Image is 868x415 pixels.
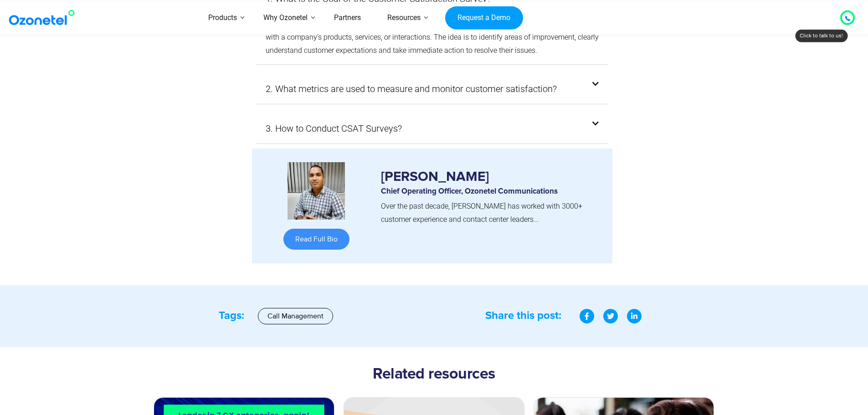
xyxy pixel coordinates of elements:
[295,236,338,243] span: Read Full Bio
[381,162,599,183] h3: [PERSON_NAME]
[154,365,714,384] h2: Related resources
[257,11,608,64] div: 1. What is the Goal of the Customer Satisfaction Survey?
[374,2,434,34] a: Resources
[257,74,608,104] div: 2. What metrics are used to measure and monitor customer satisfaction?
[257,113,608,143] div: 3. How to Conduct CSAT Surveys?
[250,2,321,34] a: Why Ozonetel
[266,81,557,97] a: 2. What metrics are used to measure and monitor customer satisfaction?
[195,2,250,34] a: Products
[381,187,599,196] h6: Chief Operating Officer, Ozonetel Communications
[283,229,349,250] a: Read Full Bio
[485,309,561,323] h3: Share this post:
[381,200,599,226] p: Over the past decade, [PERSON_NAME] has worked with 3000+ customer experience and contact center ...
[445,6,523,30] a: Request a Demo
[266,18,599,57] p: Customer Satisfaction Surveys (CSAT) are used to evaluate and understand how satisfied customers ...
[258,308,333,324] a: Call Management
[321,2,374,34] a: Partners
[219,309,244,323] h3: Tags:
[266,120,402,137] a: 3. How to Conduct CSAT Surveys?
